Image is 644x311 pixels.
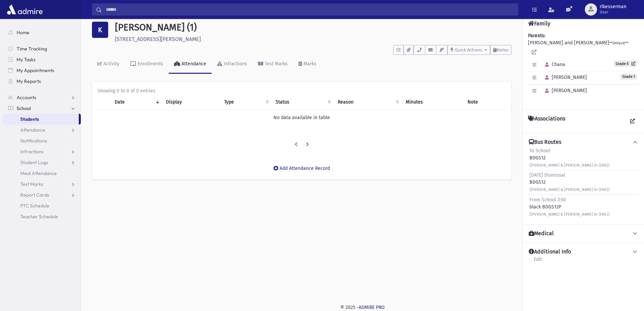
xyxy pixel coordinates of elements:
[17,29,29,36] span: Home
[529,147,610,169] div: BDGS12
[5,3,44,16] img: AdmirePro
[97,87,506,94] div: Showing 0 to 0 of 0 entries
[92,22,108,38] div: K
[497,47,508,52] span: Notes
[269,162,334,174] button: Add Attendance Record
[20,116,39,122] span: Students
[528,248,639,256] button: Additional Info
[448,45,490,55] button: Quick Actions
[3,200,81,211] a: PTC Schedule
[180,61,206,67] div: Attendance
[529,172,610,193] div: BDGS12
[3,135,81,146] a: Notifications
[614,60,637,67] a: Grade 5
[263,61,288,67] div: Test Marks
[463,94,506,110] th: Note
[529,196,610,218] div: black BDGS12P
[626,115,639,128] a: View all Associations
[528,230,639,237] button: Medical
[220,94,272,110] th: Type: activate to sort column ascending
[334,94,402,110] th: Reason: activate to sort column ascending
[17,67,54,73] span: My Appointments
[600,9,626,15] span: User
[20,149,44,155] span: Infractions
[97,110,506,125] td: No data available in table
[3,168,81,179] a: Meal Attendance
[542,88,587,93] span: [PERSON_NAME]
[293,55,322,74] a: Marks
[529,230,554,237] h4: Medical
[3,179,81,190] a: Test Marks
[17,94,36,101] span: Accounts
[17,105,31,111] span: School
[490,45,511,55] button: Notes
[529,139,561,146] h4: Bus Routes
[528,20,550,27] h4: Family
[3,114,79,125] a: Students
[529,163,610,168] small: ([PERSON_NAME] & [PERSON_NAME] Dr (ENE))
[402,94,463,110] th: Minutes
[3,103,81,114] a: School
[302,61,316,67] div: Marks
[20,192,49,198] span: Report Cards
[455,47,482,52] span: Quick Actions
[600,4,626,9] span: rlkesserman
[20,181,43,187] span: Test Marks
[529,172,565,178] span: [DATE] Dismissal
[3,157,81,168] a: Student Logs
[3,76,81,87] a: My Reports
[529,212,610,217] small: ([PERSON_NAME] & [PERSON_NAME] Dr (ENE))
[17,78,41,84] span: My Reports
[136,61,163,67] div: Enrollments
[20,170,57,176] span: Meal Attendance
[529,197,566,203] span: From School 3:50
[102,3,518,16] input: Search
[529,248,571,256] h4: Additional Info
[92,55,125,74] a: Activity
[620,73,637,80] span: Grade 1
[162,94,220,110] th: Display
[20,127,45,133] span: Attendance
[222,61,247,67] div: Infractions
[3,190,81,200] a: Report Cards
[102,61,119,67] div: Activity
[359,305,385,310] a: ADMIRE PRO
[115,22,511,33] h1: [PERSON_NAME] (1)
[3,146,81,157] a: Infractions
[3,92,81,103] a: Accounts
[17,57,35,63] span: My Tasks
[542,62,565,67] span: Chana
[528,32,639,104] div: [PERSON_NAME] and [PERSON_NAME]
[3,125,81,135] a: Attendance
[20,159,48,165] span: Student Logs
[542,74,587,80] span: [PERSON_NAME]
[3,27,81,38] a: Home
[20,138,47,144] span: Notifications
[533,256,542,268] a: Edit
[528,139,639,146] button: Bus Routes
[253,55,293,74] a: Test Marks
[3,211,81,222] a: Teacher Schedule
[20,203,49,209] span: PTC Schedule
[169,55,212,74] a: Attendance
[111,94,162,110] th: Date: activate to sort column ascending
[212,55,253,74] a: Infractions
[3,54,81,65] a: My Tasks
[115,36,511,42] h6: [STREET_ADDRESS][PERSON_NAME]
[529,148,550,154] span: To School
[3,43,81,54] a: Time Tracking
[125,55,169,74] a: Enrollments
[17,46,47,52] span: Time Tracking
[92,304,633,311] div: © 2025 -
[20,214,58,220] span: Teacher Schedule
[528,115,565,128] h4: Associations
[528,33,545,39] b: Parents:
[3,65,81,76] a: My Appointments
[529,187,610,192] small: ([PERSON_NAME] & [PERSON_NAME] Dr (ENE))
[271,94,333,110] th: Status: activate to sort column ascending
